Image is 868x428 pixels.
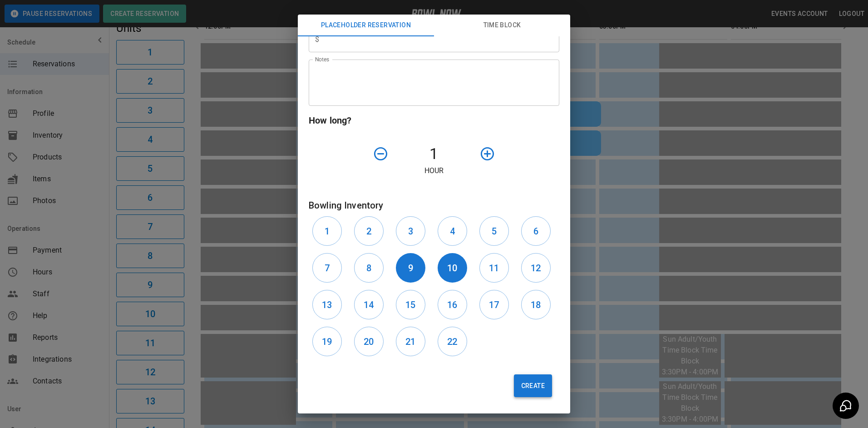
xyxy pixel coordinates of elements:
h6: 15 [405,298,415,312]
button: 16 [438,290,467,319]
h6: 4 [450,224,455,239]
h6: 6 [533,224,538,239]
button: 5 [479,216,509,246]
button: 17 [479,290,509,319]
h6: Bowling Inventory [309,198,559,213]
button: 8 [354,253,384,283]
h6: 20 [364,334,374,349]
h6: 1 [325,224,330,239]
h6: 2 [366,224,371,239]
h6: 5 [492,224,497,239]
h6: How long? [309,113,559,128]
button: 9 [396,253,425,283]
button: Placeholder Reservation [298,15,434,36]
button: 12 [521,253,551,283]
button: 15 [396,290,425,319]
h6: 9 [408,261,413,275]
h6: 22 [447,334,457,349]
button: 19 [312,327,342,356]
button: 1 [312,216,342,246]
h6: 3 [408,224,413,239]
h6: 10 [447,261,457,275]
h6: 11 [489,261,499,275]
button: 4 [438,216,467,246]
p: $ [315,34,319,45]
button: 21 [396,327,425,356]
h4: 1 [392,144,476,164]
h6: 18 [531,298,541,312]
button: 11 [479,253,509,283]
h6: 14 [364,298,374,312]
h6: 7 [325,261,330,275]
h6: 13 [322,298,332,312]
button: 13 [312,290,342,319]
h6: 12 [531,261,541,275]
button: 6 [521,216,551,246]
button: 20 [354,327,384,356]
button: 7 [312,253,342,283]
button: 18 [521,290,551,319]
button: 3 [396,216,425,246]
h6: 21 [405,334,415,349]
h6: 8 [366,261,371,275]
button: 10 [438,253,467,283]
button: 14 [354,290,384,319]
h6: 17 [489,298,499,312]
p: Hour [309,165,559,176]
button: Create [514,374,552,397]
h6: 19 [322,334,332,349]
h6: 16 [447,298,457,312]
button: Time Block [434,15,570,36]
button: 2 [354,216,384,246]
button: 22 [438,327,467,356]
